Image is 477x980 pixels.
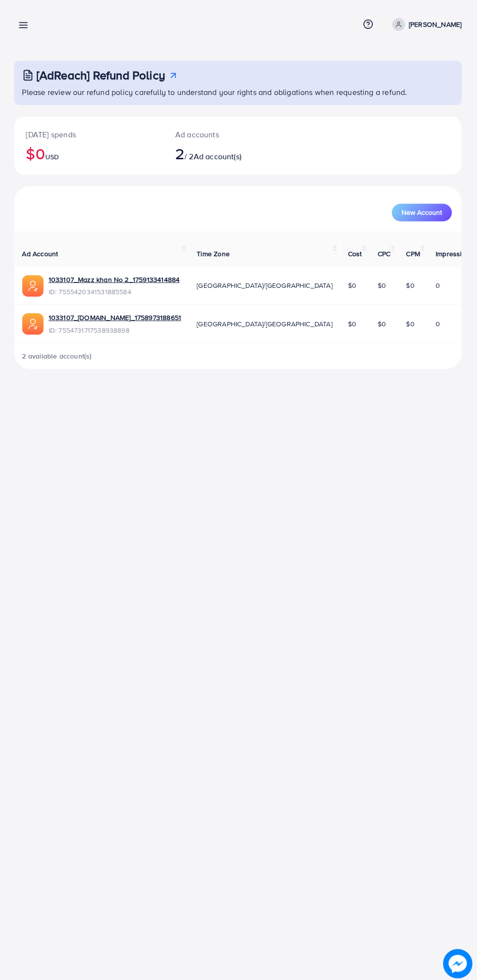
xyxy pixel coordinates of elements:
[198,248,230,258] span: Time Zone
[23,86,456,97] p: Please review our refund policy carefully to understand your rights and obligations when requesti...
[348,280,356,289] span: $0
[406,280,414,289] span: $0
[176,142,185,164] span: 2
[23,274,45,296] img: ic-ads-acc.e4c84228.svg
[392,203,452,221] button: New Account
[27,144,152,162] h2: $0
[176,128,264,140] p: Ad accounts
[406,318,414,328] span: $0
[50,312,182,321] a: 1033107_[DOMAIN_NAME]_1758973188651
[443,946,472,975] img: image
[23,312,45,334] img: ic-ads-acc.e4c84228.svg
[378,280,386,289] span: $0
[409,19,461,30] p: [PERSON_NAME]
[436,248,470,258] span: Impression
[348,318,356,328] span: $0
[436,280,440,289] span: 0
[402,208,442,215] span: New Account
[37,68,166,82] h3: [AdReach] Refund Policy
[406,248,420,258] span: CPM
[198,280,333,289] span: [GEOGRAPHIC_DATA]/[GEOGRAPHIC_DATA]
[46,151,60,161] span: USD
[436,318,440,328] span: 0
[27,128,152,140] p: [DATE] spends
[23,350,93,360] span: 2 available account(s)
[348,248,362,258] span: Cost
[194,151,242,161] span: Ad account(s)
[378,318,386,328] span: $0
[176,144,264,162] h2: / 2
[50,286,181,296] span: ID: 7555420341531885584
[50,274,181,283] a: 1033107_Mazz khan No 2_1759133414884
[23,248,59,258] span: Ad Account
[378,248,390,258] span: CPC
[388,18,461,31] a: [PERSON_NAME]
[198,318,333,328] span: [GEOGRAPHIC_DATA]/[GEOGRAPHIC_DATA]
[50,324,182,334] span: ID: 7554731717538938898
